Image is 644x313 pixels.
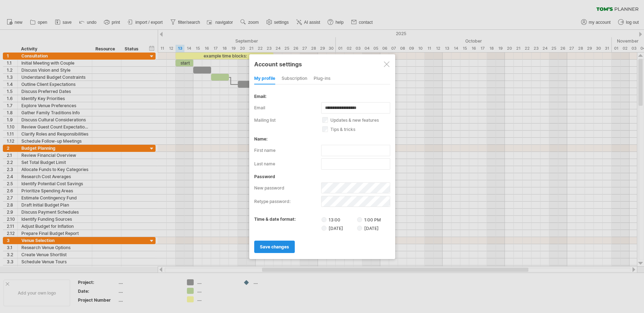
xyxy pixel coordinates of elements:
label: last name [254,158,321,170]
label: [DATE] [357,226,379,231]
div: name: [254,136,390,142]
label: tips & tricks [322,127,398,132]
label: updates & new features [322,117,398,123]
label: time & date format: [254,216,296,222]
span: save changes [260,244,289,249]
div: Plug-ins [314,73,330,84]
label: new password [254,182,321,194]
label: email [254,102,321,114]
div: Account settings [254,57,390,70]
label: retype password: [254,196,321,207]
label: [DATE] [321,225,356,231]
a: save changes [254,241,295,253]
label: 1:00 PM [357,217,381,223]
div: password [254,174,390,179]
label: mailing list [254,117,322,123]
div: subscription [282,73,307,84]
label: first name [254,145,321,156]
label: 13:00 [321,216,356,223]
div: my profile [254,73,275,84]
input: [DATE] [357,226,362,231]
input: 1:00 PM [357,217,362,222]
input: 13:00 [321,217,326,222]
input: [DATE] [321,226,326,231]
div: email: [254,94,390,99]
